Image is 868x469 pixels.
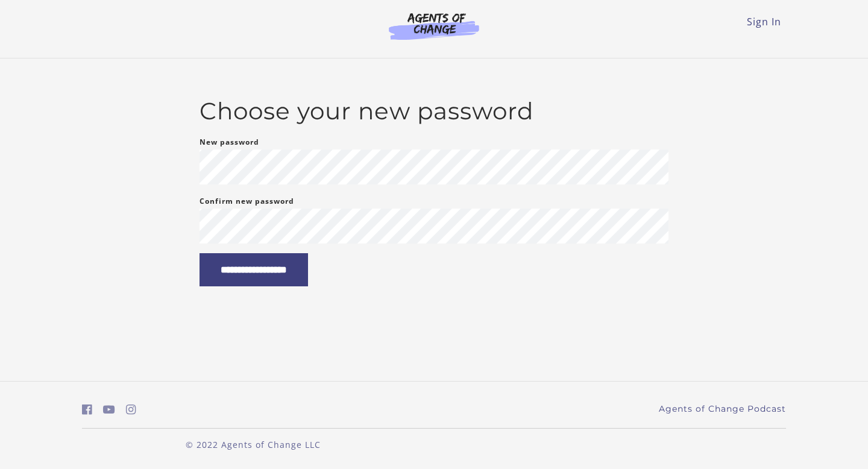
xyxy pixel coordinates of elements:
p: © 2022 Agents of Change LLC [82,438,424,451]
a: https://www.instagram.com/agentsofchangeprep/ (Open in a new window) [126,401,136,418]
a: Sign In [747,15,781,28]
label: New password [200,135,259,150]
img: Agents of Change Logo [376,12,492,40]
a: https://www.youtube.com/c/AgentsofChangeTestPrepbyMeaganMitchell (Open in a new window) [103,401,115,418]
a: Agents of Change Podcast [659,403,786,415]
a: https://www.facebook.com/groups/aswbtestprep (Open in a new window) [82,401,92,418]
label: Confirm new password [200,194,294,209]
h2: Choose your new password [200,97,669,125]
i: https://www.facebook.com/groups/aswbtestprep (Open in a new window) [82,404,92,415]
i: https://www.instagram.com/agentsofchangeprep/ (Open in a new window) [126,404,136,415]
i: https://www.youtube.com/c/AgentsofChangeTestPrepbyMeaganMitchell (Open in a new window) [103,404,115,415]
